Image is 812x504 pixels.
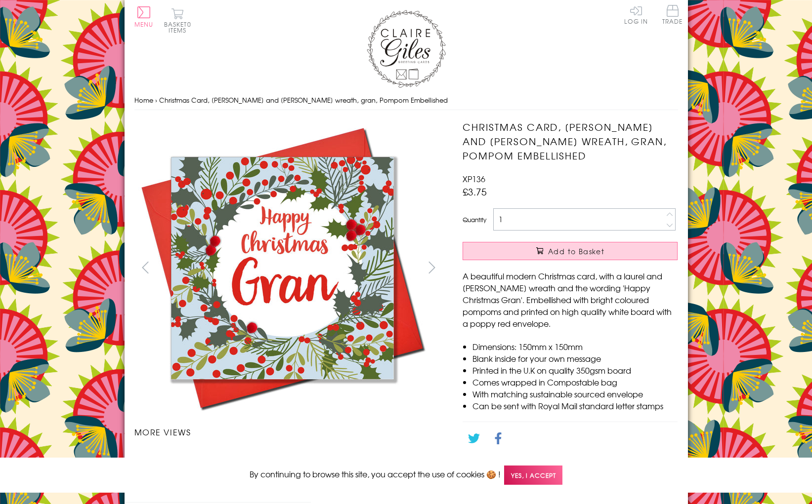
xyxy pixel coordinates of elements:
img: Christmas Card, Holly and berry wreath, gran, Pompom Embellished [443,120,739,416]
span: › [155,95,157,105]
img: Claire Giles Greetings Cards [367,10,446,88]
span: Menu [134,20,154,29]
h3: More views [134,426,443,438]
li: Can be sent with Royal Mail standard letter stamps [472,400,678,412]
li: Printed in the U.K on quality 350gsm board [472,364,678,376]
a: Home [134,95,153,105]
nav: breadcrumbs [134,90,678,111]
a: Log In [624,5,648,24]
li: Carousel Page 3 [289,448,366,469]
ul: Carousel Pagination [134,448,443,469]
li: Carousel Page 4 [366,448,443,469]
span: Christmas Card, [PERSON_NAME] and [PERSON_NAME] wreath, gran, Pompom Embellished [159,95,448,105]
li: Carousel Page 2 [212,448,289,469]
button: prev [134,256,157,278]
p: A beautiful modern Christmas card, with a laurel and [PERSON_NAME] wreath and the wording 'Happy ... [463,270,678,329]
li: Blank inside for your own message [472,352,678,364]
li: Comes wrapped in Compostable bag [472,376,678,388]
span: 0 items [169,20,191,35]
button: Basket0 items [164,8,191,33]
label: Quantity [463,215,486,224]
button: Add to Basket [463,242,678,260]
span: Trade [662,5,683,24]
img: Christmas Card, Holly and berry wreath, gran, Pompom Embellished [134,120,430,416]
a: Trade [662,5,683,26]
li: Dimensions: 150mm x 150mm [472,341,678,352]
span: Yes, I accept [504,465,562,485]
button: next [421,256,443,278]
button: Menu [134,6,154,27]
li: Carousel Page 1 (Current Slide) [134,448,212,469]
li: With matching sustainable sourced envelope [472,388,678,400]
span: Add to Basket [548,246,604,256]
span: £3.75 [463,185,487,198]
h1: Christmas Card, [PERSON_NAME] and [PERSON_NAME] wreath, gran, Pompom Embellished [463,120,678,162]
span: XP136 [463,173,485,185]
